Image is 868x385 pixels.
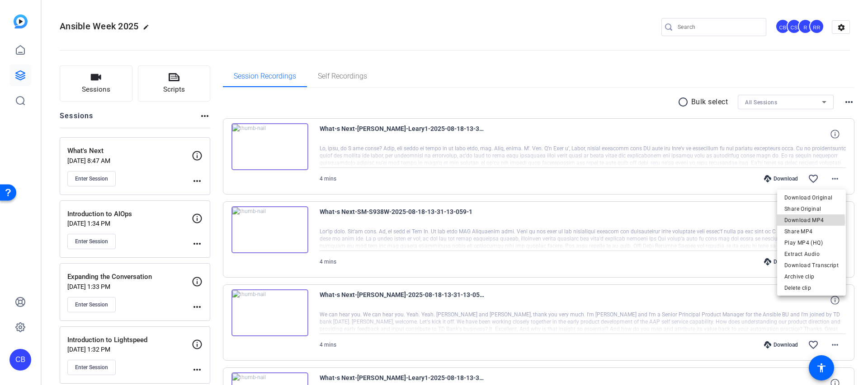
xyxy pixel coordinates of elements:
[784,271,839,282] span: Archive clip
[784,204,839,214] span: Share Original
[784,215,839,226] span: Download MP4
[784,226,839,237] span: Share MP4
[784,249,839,260] span: Extract Audio
[784,283,839,293] span: Delete clip
[784,192,839,203] span: Download Original
[784,260,839,271] span: Download Transcript
[784,237,839,248] span: Play MP4 (HQ)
